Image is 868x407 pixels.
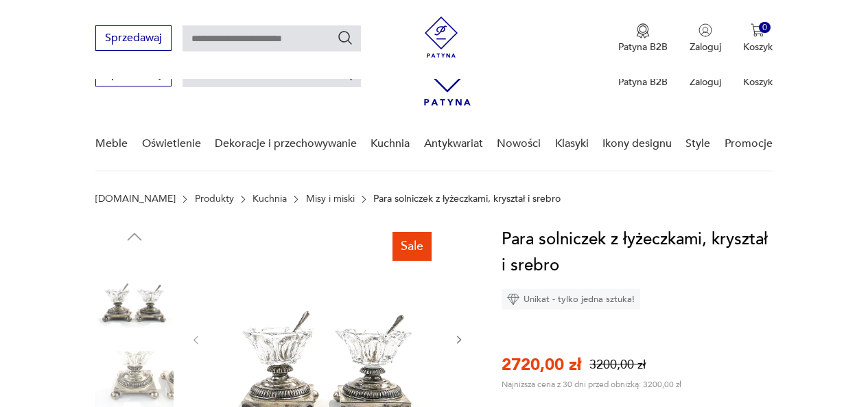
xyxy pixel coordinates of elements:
a: Antykwariat [424,117,483,170]
p: Patyna B2B [618,75,668,89]
img: Zdjęcie produktu Para solniczek z łyżeczkami, kryształ i srebro [95,254,174,332]
a: Klasyki [555,117,589,170]
button: Patyna B2B [618,23,668,54]
a: Sprzedawaj [95,34,172,44]
p: Koszyk [743,40,773,54]
a: Ikony designu [602,117,672,170]
p: 2720,00 zł [502,353,581,376]
button: 0Koszyk [743,23,773,54]
img: Patyna - sklep z meblami i dekoracjami vintage [421,16,462,58]
a: Produkty [195,194,234,205]
a: Misy i miski [306,194,355,205]
p: Zaloguj [690,40,721,54]
a: [DOMAIN_NAME] [95,194,176,205]
h1: Para solniczek z łyżeczkami, kryształ i srebro [502,226,773,279]
a: Sprzedawaj [95,70,172,80]
p: 3200,00 zł [589,356,646,373]
p: Patyna B2B [618,40,668,54]
img: Ikona medalu [636,23,650,38]
button: Zaloguj [690,23,721,54]
button: Sprzedawaj [95,25,172,51]
div: 0 [759,22,771,34]
img: Ikona koszyka [751,23,764,37]
img: Ikona diamentu [507,293,519,305]
a: Dekoracje i przechowywanie [215,117,357,170]
a: Style [685,117,710,170]
p: Zaloguj [690,75,721,89]
a: Ikona medaluPatyna B2B [618,23,668,54]
a: Meble [95,117,128,170]
img: Ikonka użytkownika [699,23,712,37]
p: Koszyk [743,75,773,89]
div: Unikat - tylko jedna sztuka! [502,289,640,310]
a: Nowości [497,117,541,170]
a: Kuchnia [253,194,287,205]
a: Oświetlenie [142,117,201,170]
a: Kuchnia [371,117,410,170]
div: Sale [392,232,432,261]
p: Najniższa cena z 30 dni przed obniżką: 3200,00 zł [502,379,681,390]
button: Szukaj [337,30,353,46]
a: Promocje [725,117,773,170]
p: Para solniczek z łyżeczkami, kryształ i srebro [373,194,561,205]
